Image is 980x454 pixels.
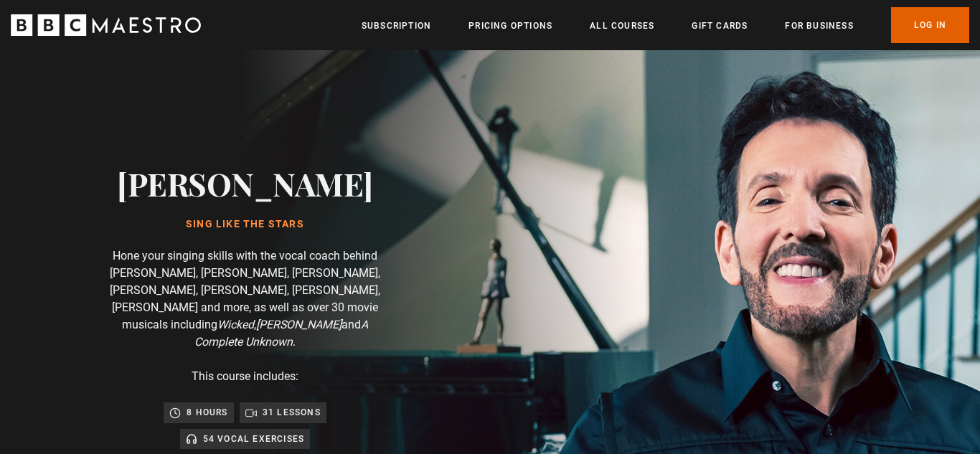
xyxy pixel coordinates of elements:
[117,165,373,202] h2: [PERSON_NAME]
[11,14,201,36] svg: BBC Maestro
[102,247,389,351] p: Hone your singing skills with the vocal coach behind [PERSON_NAME], [PERSON_NAME], [PERSON_NAME],...
[590,19,654,33] a: All Courses
[256,318,341,331] i: [PERSON_NAME]
[217,318,254,331] i: Wicked
[692,19,748,33] a: Gift Cards
[362,7,969,43] nav: Primary
[468,19,552,33] a: Pricing Options
[785,19,853,33] a: For business
[362,19,431,33] a: Subscription
[192,368,298,385] p: This course includes:
[891,7,969,43] a: Log In
[117,219,373,230] h1: Sing Like the Stars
